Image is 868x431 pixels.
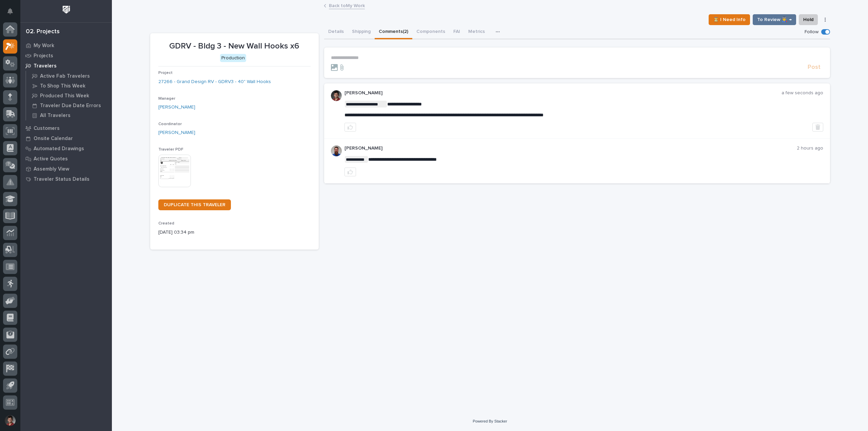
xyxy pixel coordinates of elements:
button: Hold [799,14,818,25]
div: Production [220,54,246,62]
a: Travelers [20,61,112,71]
span: Hold [803,16,813,24]
a: Produced This Week [26,91,112,100]
button: Comments (2) [375,25,412,39]
span: Coordinator [158,122,182,126]
p: My Work [34,43,54,49]
p: Traveler Status Details [34,176,90,182]
a: [PERSON_NAME] [158,104,195,111]
a: Active Quotes [20,154,112,164]
a: Back toMy Work [329,1,365,9]
span: Created [158,221,174,226]
button: like this post [344,168,356,176]
button: Delete post [812,123,823,132]
p: Projects [34,53,53,59]
p: [PERSON_NAME] [344,145,797,151]
p: Automated Drawings [34,146,84,152]
button: Details [324,25,348,39]
p: a few seconds ago [782,90,823,96]
p: [DATE] 03:34 pm [158,229,311,236]
p: [PERSON_NAME] [344,90,782,96]
p: GDRV - Bldg 3 - New Wall Hooks x6 [158,41,311,51]
a: Automated Drawings [20,143,112,154]
a: To Shop This Week [26,81,112,91]
button: users-avatar [3,413,17,428]
p: Active Quotes [34,156,68,162]
p: Active Fab Travelers [40,73,90,79]
a: Customers [20,123,112,133]
div: Notifications [8,8,17,19]
span: Manager [158,97,175,101]
p: Onsite Calendar [34,136,73,142]
a: DUPLICATE THIS TRAVELER [158,199,231,210]
a: Onsite Calendar [20,133,112,143]
span: ⏳ I Need Info [713,16,746,24]
img: 6hTokn1ETDGPf9BPokIQ [331,145,342,156]
p: All Travelers [40,113,71,119]
button: FAI [449,25,464,39]
a: 27266 - Grand Design RV - GDRV3 - 40" Wall Hooks [158,78,271,85]
a: My Work [20,40,112,51]
p: Customers [34,125,60,132]
button: Shipping [348,25,375,39]
button: Components [412,25,449,39]
p: Assembly View [34,166,69,172]
a: Active Fab Travelers [26,71,112,81]
span: DUPLICATE THIS TRAVELER [164,202,225,207]
p: Produced This Week [40,93,89,99]
a: [PERSON_NAME] [158,129,195,136]
p: Follow [805,29,818,35]
button: Post [805,63,823,71]
button: Metrics [464,25,489,39]
a: Assembly View [20,164,112,174]
button: ⏳ I Need Info [709,14,750,25]
img: Workspace Logo [60,3,73,16]
p: Traveler Due Date Errors [40,103,101,109]
a: Powered By Stacker [473,419,507,423]
button: Notifications [3,4,17,18]
p: To Shop This Week [40,83,85,89]
span: To Review 👨‍🏭 → [757,16,792,24]
p: 2 hours ago [797,145,823,151]
span: Project [158,71,173,75]
button: like this post [344,123,356,132]
div: 02. Projects [26,28,60,36]
span: Post [808,63,821,71]
a: Traveler Status Details [20,174,112,184]
p: Travelers [34,63,57,69]
a: All Travelers [26,111,112,120]
img: ROij9lOReuV7WqYxWfnW [331,90,342,101]
button: To Review 👨‍🏭 → [753,14,796,25]
span: Traveler PDF [158,148,183,152]
a: Traveler Due Date Errors [26,101,112,110]
a: Projects [20,51,112,61]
